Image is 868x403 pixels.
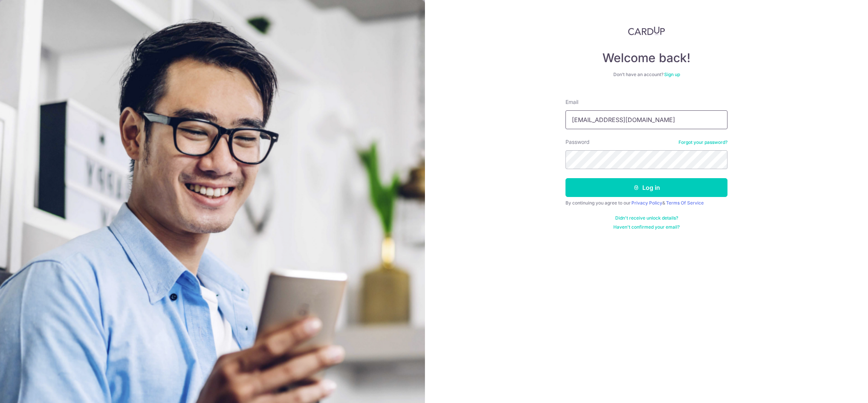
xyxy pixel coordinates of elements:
div: Don’t have an account? [565,72,727,78]
a: Didn't receive unlock details? [615,215,678,221]
a: Privacy Policy [631,200,662,206]
input: Enter your Email [565,110,727,129]
a: Haven't confirmed your email? [613,224,680,230]
img: CardUp Logo [628,26,665,35]
div: By continuing you agree to our & [565,200,727,206]
a: Sign up [664,72,680,77]
a: Forgot your password? [679,139,727,145]
a: Terms Of Service [666,200,704,206]
button: Log in [565,178,727,197]
label: Password [565,138,590,146]
h4: Welcome back! [565,50,727,66]
label: Email [565,98,578,106]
